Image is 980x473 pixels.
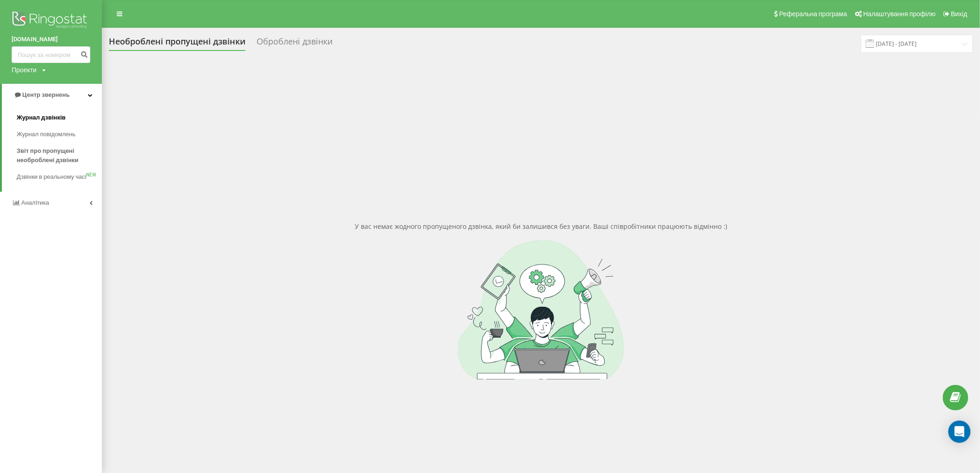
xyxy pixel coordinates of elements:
span: Журнал дзвінків [17,113,66,122]
span: Журнал повідомлень [17,130,75,139]
a: Центр звернень [2,84,102,106]
span: Налаштування профілю [863,10,936,18]
a: Звіт про пропущені необроблені дзвінки [17,143,102,169]
input: Пошук за номером [12,46,90,63]
span: Вихід [951,10,967,18]
div: Оброблені дзвінки [257,37,333,51]
div: Open Intercom Messenger [949,421,971,443]
span: Центр звернень [22,91,69,98]
a: Журнал дзвінків [17,109,102,126]
a: Журнал повідомлень [17,126,102,143]
a: Дзвінки в реальному часіNEW [17,169,102,185]
span: Аналiтика [21,199,49,206]
div: Необроблені пропущені дзвінки [109,37,245,51]
span: Дзвінки в реальному часі [17,172,86,182]
img: Ringostat logo [12,9,90,32]
a: [DOMAIN_NAME] [12,35,90,44]
div: Проекти [12,65,37,75]
span: Реферальна програма [779,10,848,18]
span: Звіт про пропущені необроблені дзвінки [17,146,97,165]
